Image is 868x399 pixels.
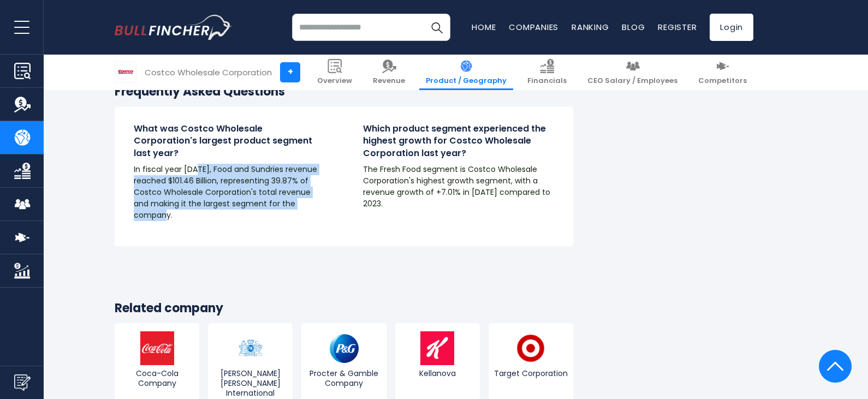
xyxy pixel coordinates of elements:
[509,21,558,33] a: Companies
[134,123,325,159] h4: What was Costco Wholesale Corporation's largest product segment last year?
[115,62,136,82] img: COST logo
[211,368,290,398] span: [PERSON_NAME] [PERSON_NAME] International
[419,55,513,90] a: Product / Geography
[514,331,548,365] img: TGT logo
[398,368,477,378] span: Kellanova
[491,368,570,378] span: Target Corporation
[134,164,325,221] p: In fiscal year [DATE], Food and Sundries revenue reached $101.46 Billion, representing 39.87% of ...
[366,55,412,90] a: Revenue
[622,21,645,33] a: Blog
[658,21,697,33] a: Register
[117,368,197,388] span: Coca-Cola Company
[581,55,684,90] a: CEO Salary / Employees
[311,55,359,90] a: Overview
[304,368,383,388] span: Procter & Gamble Company
[327,331,361,365] img: PG logo
[373,76,405,86] span: Revenue
[472,21,496,33] a: Home
[145,66,272,79] div: Costco Wholesale Corporation
[280,62,300,82] a: +
[710,14,753,41] a: Login
[692,55,753,90] a: Competitors
[317,76,352,86] span: Overview
[572,21,609,33] a: Ranking
[115,15,232,40] a: Go to homepage
[363,123,554,159] h4: Which product segment experienced the highest growth for Costco Wholesale Corporation last year?
[426,76,507,86] span: Product / Geography
[363,164,554,210] p: The Fresh Food segment is Costco Wholesale Corporation's highest growth segment, with a revenue g...
[521,55,573,90] a: Financials
[420,331,454,365] img: K logo
[115,84,573,100] h3: Frequently Asked Questions
[115,15,232,40] img: bullfincher logo
[234,331,267,365] img: PM logo
[115,301,573,317] h3: Related company
[698,76,747,86] span: Competitors
[140,331,174,365] img: KO logo
[587,76,677,86] span: CEO Salary / Employees
[527,76,567,86] span: Financials
[423,14,450,41] button: Search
